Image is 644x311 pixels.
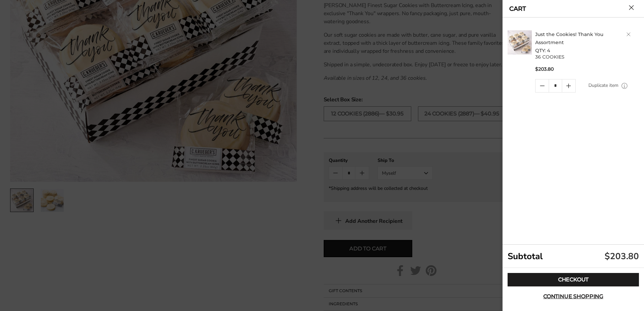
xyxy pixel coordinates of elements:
a: Checkout [508,273,639,286]
a: Quantity minus button [536,79,549,92]
a: Delete product [626,32,631,36]
span: $203.80 [535,66,554,72]
button: Close cart [629,5,634,10]
a: CART [509,6,526,12]
div: Subtotal [503,245,644,268]
p: 36 COOKIES [535,55,641,59]
input: Quantity Input [549,79,562,92]
span: Continue shopping [543,294,603,299]
h2: QTY: 4 [535,30,641,55]
img: C. Krueger's. image [508,30,532,55]
a: Duplicate item [588,82,618,89]
a: Quantity plus button [562,79,575,92]
a: Just the Cookies! Thank You Assortment [535,31,603,45]
button: Continue shopping [508,290,639,303]
div: $203.80 [605,250,639,262]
